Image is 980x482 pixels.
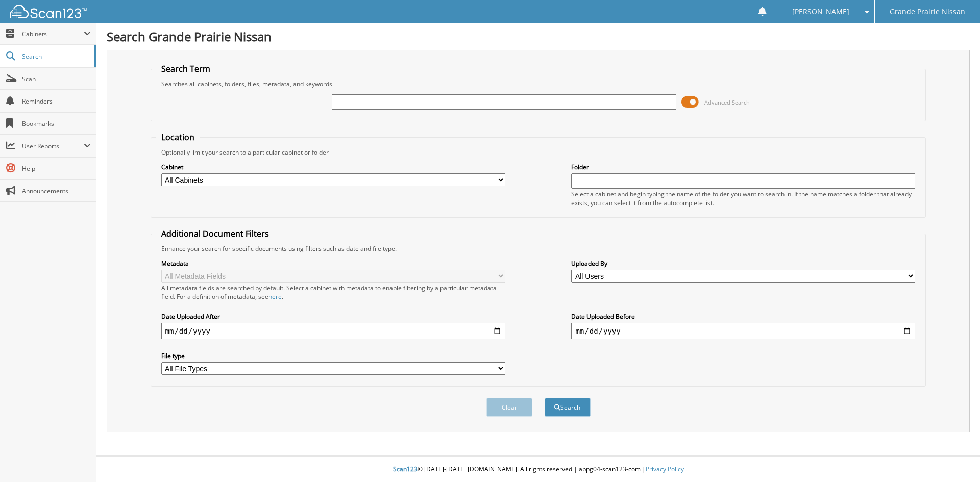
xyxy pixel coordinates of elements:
[156,63,215,74] legend: Search Term
[156,132,200,143] legend: Location
[22,97,91,106] span: Reminders
[571,259,915,268] label: Uploaded By
[646,465,684,473] a: Privacy Policy
[156,80,921,88] div: Searches all cabinets, folders, files, metadata, and keywords
[571,312,915,321] label: Date Uploaded Before
[22,119,91,128] span: Bookmarks
[22,30,84,38] span: Cabinets
[161,163,505,171] label: Cabinet
[96,457,980,482] div: © [DATE]-[DATE] [DOMAIN_NAME]. All rights reserved | appg04-scan123-com |
[161,351,505,360] label: File type
[161,323,505,339] input: start
[156,148,921,157] div: Optionally limit your search to a particular cabinet or folder
[929,433,980,482] iframe: Chat Widget
[10,5,87,18] img: scan123-logo-white.svg
[486,398,532,417] button: Clear
[161,284,505,301] div: All metadata fields are searched by default. Select a cabinet with metadata to enable filtering b...
[545,398,591,417] button: Search
[22,74,91,83] span: Scan
[22,52,89,61] span: Search
[22,164,91,173] span: Help
[393,465,418,473] span: Scan123
[107,28,970,45] h1: Search Grande Prairie Nissan
[161,312,505,321] label: Date Uploaded After
[161,259,505,268] label: Metadata
[571,190,915,207] div: Select a cabinet and begin typing the name of the folder you want to search in. If the name match...
[22,187,91,195] span: Announcements
[268,292,282,301] a: here
[22,142,84,150] span: User Reports
[156,228,274,239] legend: Additional Document Filters
[571,163,915,171] label: Folder
[571,323,915,339] input: end
[890,9,965,15] span: Grande Prairie Nissan
[704,98,750,106] span: Advanced Search
[792,9,849,15] span: [PERSON_NAME]
[156,244,921,253] div: Enhance your search for specific documents using filters such as date and file type.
